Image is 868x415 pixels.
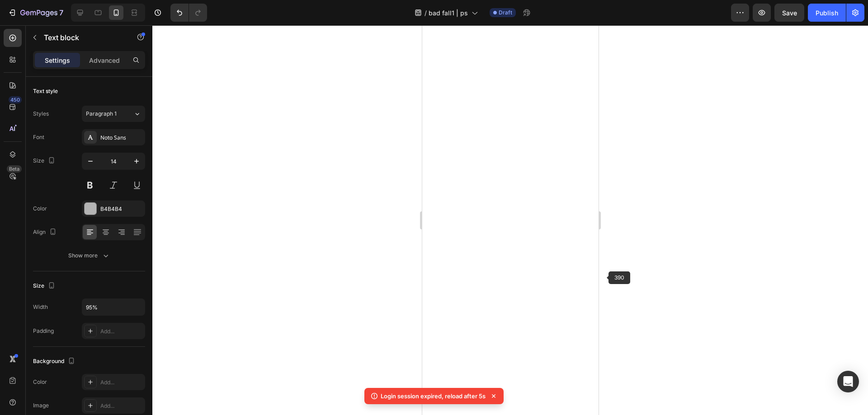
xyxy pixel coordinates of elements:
div: Noto Sans [100,134,143,142]
span: bad fall1 | ps [429,8,468,18]
div: Styles [33,110,49,118]
span: / [425,8,427,18]
div: Padding [33,327,54,335]
div: B4B4B4 [100,205,143,213]
button: 7 [4,4,67,22]
div: Width [33,303,48,311]
p: Settings [45,56,70,65]
div: Show more [68,251,110,260]
button: Publish [808,4,846,22]
button: Show more [33,247,145,264]
div: Background [33,355,77,368]
div: Size [33,280,57,292]
div: Color [33,378,47,386]
div: Add... [100,327,143,336]
button: Paragraph 1 [82,106,145,122]
div: Size [33,155,57,167]
span: Save [782,9,797,17]
div: Align [33,226,58,238]
button: Save [774,4,804,22]
div: 450 [9,96,22,103]
p: Text block [44,32,121,43]
div: Image [33,401,49,410]
p: 7 [59,7,63,18]
span: Paragraph 1 [86,110,117,118]
div: Text style [33,87,58,95]
p: Login session expired, reload after 5s [381,392,486,401]
div: Publish [816,8,838,18]
iframe: Design area [422,25,599,415]
p: Advanced [89,56,120,65]
div: Font [33,133,44,141]
div: Beta [7,165,22,173]
span: Draft [499,9,512,17]
div: Add... [100,378,143,387]
div: Undo/Redo [170,4,207,22]
span: 390 [609,271,630,284]
input: Auto [82,299,145,315]
div: Open Intercom Messenger [837,371,859,392]
div: Add... [100,402,143,410]
div: Color [33,205,47,213]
